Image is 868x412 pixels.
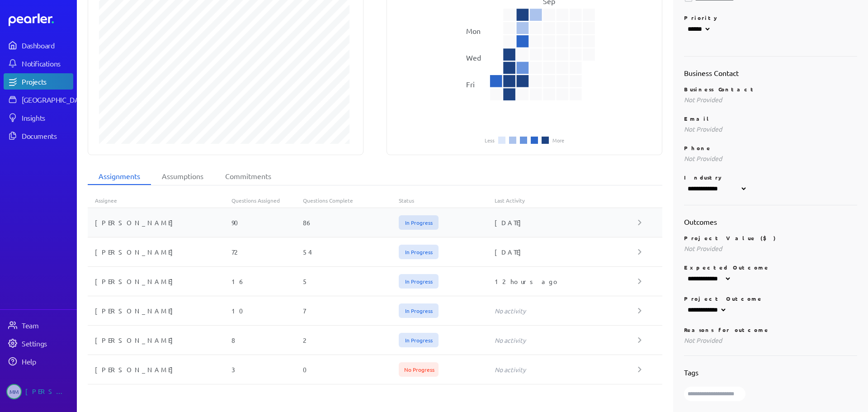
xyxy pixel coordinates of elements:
div: 16 [231,277,303,286]
p: Industry [684,174,858,181]
div: [PERSON_NAME] [88,365,231,374]
div: Settings [22,339,72,348]
p: Project Value ($) [684,234,858,242]
h2: Outcomes [684,216,858,227]
div: 0 [303,365,399,374]
div: No activity [495,306,638,315]
span: Michelle Manuel [6,384,22,399]
a: Projects [4,73,73,90]
div: 5 [303,277,399,286]
input: Type here to add tags [684,387,745,401]
a: Insights [4,109,73,126]
div: Documents [22,131,72,140]
div: [PERSON_NAME] [88,306,231,315]
span: In Progress [399,215,439,230]
div: [PERSON_NAME] [25,384,71,399]
p: Email [684,115,858,122]
div: No activity [495,336,638,345]
li: Commitments [214,168,282,185]
p: Reasons for outcome [684,326,858,333]
div: [PERSON_NAME] [88,277,231,286]
div: Projects [22,77,72,86]
a: Dashboard [4,37,73,53]
a: Settings [4,335,73,351]
span: Not Provided [684,336,722,344]
span: Not Provided [684,244,722,252]
div: Notifications [22,59,72,68]
a: Documents [4,128,73,144]
div: 54 [303,247,399,256]
div: Insights [22,113,72,122]
a: Dashboard [9,14,73,26]
a: MM[PERSON_NAME] [4,380,73,403]
div: Help [22,357,72,366]
div: 8 [231,336,303,345]
h2: Business Contact [684,67,858,78]
div: [PERSON_NAME] [88,336,231,345]
a: Team [4,317,73,333]
p: Project Outcome [684,295,858,302]
div: 86 [303,218,399,227]
div: Team [22,321,72,330]
a: Notifications [4,55,73,71]
span: No Progress [399,362,439,377]
div: 7 [303,306,399,315]
span: Not Provided [684,125,722,133]
div: [PERSON_NAME] [88,218,231,227]
span: In Progress [399,245,439,259]
span: Not Provided [684,154,722,162]
div: Last Activity [495,197,638,204]
div: No activity [495,365,638,374]
p: Expected Outcome [684,264,858,271]
span: In Progress [399,303,439,318]
div: [DATE] [495,218,638,227]
a: Help [4,353,73,369]
span: In Progress [399,274,439,289]
p: Priority [684,14,858,21]
li: Assignments [88,168,151,185]
p: Business Contact [684,85,858,93]
div: 90 [231,218,303,227]
text: Fri [466,80,474,89]
text: Mon [466,26,480,35]
div: Questions Complete [303,197,399,204]
li: More [552,137,564,143]
div: 10 [231,306,303,315]
h2: Tags [684,367,858,378]
div: Status [399,197,495,204]
li: Assumptions [151,168,214,185]
span: Not Provided [684,95,722,104]
span: In Progress [399,333,439,347]
div: 12 hours ago [495,277,638,286]
div: 2 [303,336,399,345]
div: Dashboard [22,41,72,50]
div: 72 [231,247,303,256]
div: [DATE] [495,247,638,256]
text: Wed [466,53,481,62]
div: [PERSON_NAME] [88,247,231,256]
div: Questions Assigned [231,197,303,204]
div: Assignee [88,197,231,204]
div: [GEOGRAPHIC_DATA] [22,95,89,104]
li: Less [485,137,495,143]
div: 3 [231,365,303,374]
p: Phone [684,144,858,152]
a: [GEOGRAPHIC_DATA] [4,91,73,108]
